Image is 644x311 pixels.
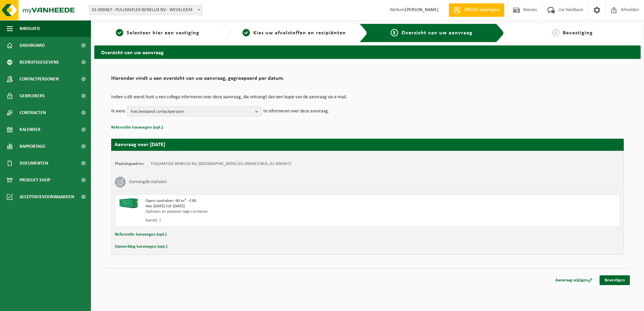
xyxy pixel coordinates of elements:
[89,5,203,15] span: 01-000467 - PULLMAFLEX BENELUX NV - WEVELGEM
[146,209,394,214] div: Ophalen en plaatsen lege container
[131,107,253,117] span: Kies bestaand contactpersoon
[115,162,144,166] strong: Plaatsingsadres:
[119,198,139,208] img: HK-XC-40-GN-00.png
[127,30,199,36] span: Selecteer hier een vestiging
[20,121,40,138] span: Kalender
[115,230,167,239] button: Referentie toevoegen (opt.)
[20,88,45,104] span: Gebruikers
[600,275,630,285] a: Bevestigen
[146,204,185,208] strong: Van [DATE] tot [DATE]
[253,30,346,36] span: Kies uw afvalstoffen en recipiënten
[98,29,218,37] a: 1Selecteer hier een vestiging
[111,106,125,116] p: Ik wens
[20,104,46,121] span: Contracten
[20,188,74,205] span: Acceptatievoorwaarden
[401,30,473,36] span: Overzicht van uw aanvraag
[89,5,202,15] span: 01-000467 - PULLMAFLEX BENELUX NV - WEVELGEM
[20,71,59,88] span: Contactpersonen
[552,29,559,36] span: 4
[111,76,624,85] h2: Hieronder vindt u een overzicht van uw aanvraag, gegroepeerd per datum.
[146,218,394,223] div: Aantal: 1
[391,29,398,36] span: 3
[116,29,123,36] span: 1
[111,95,624,100] p: Indien u dit wenst kunt u een collega informeren over deze aanvraag, die ontvangt dan een kopie v...
[115,142,165,147] strong: Aanvraag voor [DATE]
[151,161,291,167] td: PULLMAFLEX BENELUX NV, [GEOGRAPHIC_DATA] (01-000467/BUS, 01-000467)
[115,242,167,251] button: Opmerking toevoegen (opt.)
[405,7,439,12] strong: [PERSON_NAME]
[263,106,329,116] p: te informeren over deze aanvraag.
[462,7,501,13] span: Offerte aanvragen
[449,3,504,17] a: Offerte aanvragen
[20,37,45,54] span: Dashboard
[94,45,641,59] h2: Overzicht van uw aanvraag
[243,29,250,36] span: 2
[234,29,354,37] a: 2Kies uw afvalstoffen en recipiënten
[20,54,59,71] span: Bedrijfsgegevens
[20,138,45,155] span: Rapportage
[146,199,196,203] span: Open container 40 m³ - C40
[111,123,163,132] button: Referentie toevoegen (opt.)
[550,275,598,285] a: Aanvraag wijzigen
[20,155,48,172] span: Documenten
[563,30,593,36] span: Bevestiging
[127,106,262,116] button: Kies bestaand contactpersoon
[129,177,167,187] h3: Gemengde metalen
[20,172,50,188] span: Product Shop
[20,20,40,37] span: Navigatie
